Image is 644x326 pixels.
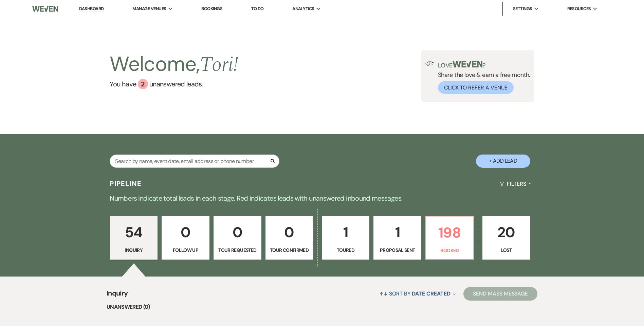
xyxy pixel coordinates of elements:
span: Analytics [292,5,314,12]
a: 1Toured [322,216,370,260]
p: 1 [378,221,417,244]
a: 54Inquiry [110,216,158,260]
a: Bookings [201,6,222,12]
p: Booked [430,247,469,254]
span: Resources [567,5,591,12]
a: 198Booked [425,216,474,260]
input: Search by name, event date, email address or phone number [110,155,279,168]
p: 0 [218,221,257,244]
button: Sort By Date Created [377,285,458,303]
img: weven-logo-green.svg [453,61,483,67]
p: Tour Requested [218,246,257,254]
a: Dashboard [79,6,104,12]
p: Proposal Sent [378,246,417,254]
button: Click to Refer a Venue [438,81,514,94]
a: 0Tour Requested [214,216,261,260]
p: 54 [114,221,153,244]
p: 198 [430,221,469,244]
a: 20Lost [482,216,530,260]
p: Toured [326,246,365,254]
button: Send Mass Message [463,287,537,301]
h2: Welcome, [110,50,238,79]
li: Unanswered (0) [107,303,537,311]
a: To Do [251,6,264,12]
p: 0 [166,221,205,244]
img: loud-speaker-illustration.svg [425,61,434,66]
button: + Add Lead [476,155,530,168]
p: 0 [270,221,309,244]
div: 2 [138,79,148,89]
span: Manage Venues [132,5,166,12]
a: 0Follow Up [162,216,209,260]
div: Share the love & earn a free month. [434,61,530,94]
p: Lost [487,246,526,254]
img: Weven Logo [32,2,58,16]
p: Love ? [438,61,530,68]
span: Date Created [412,290,450,297]
p: 20 [487,221,526,244]
p: Tour Confirmed [270,246,309,254]
h3: Pipeline [110,179,142,188]
a: 0Tour Confirmed [265,216,313,260]
span: ↑↓ [380,290,388,297]
p: Follow Up [166,246,205,254]
p: Numbers indicate total leads in each stage. Red indicates leads with unanswered inbound messages. [78,193,567,204]
button: Filters [497,175,534,193]
a: You have 2 unanswered leads. [110,79,238,89]
span: Tori ! [200,49,238,80]
a: 1Proposal Sent [373,216,421,260]
p: 1 [326,221,365,244]
p: Inquiry [114,246,153,254]
span: Settings [513,5,532,12]
span: Inquiry [107,288,128,303]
